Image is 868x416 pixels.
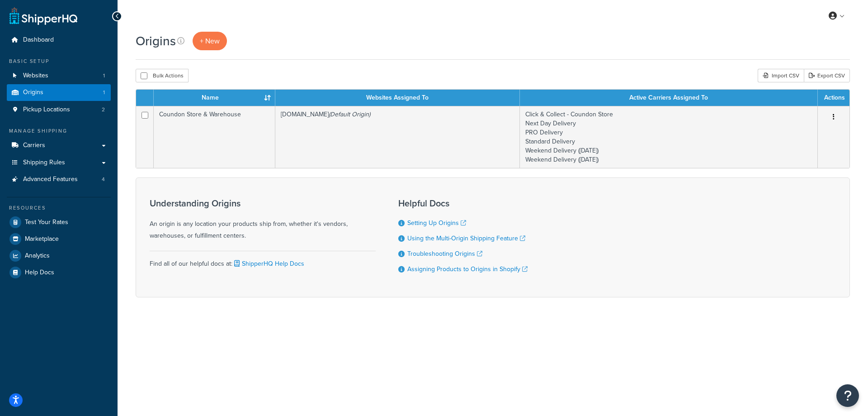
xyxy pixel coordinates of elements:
span: Marketplace [25,235,59,243]
span: Help Docs [25,269,54,277]
span: Shipping Rules [23,159,65,167]
a: Help Docs [7,264,111,281]
a: Pickup Locations 2 [7,101,111,118]
h3: Helpful Docs [398,198,528,208]
span: Pickup Locations [23,106,70,114]
a: Test Your Rates [7,214,111,230]
a: Assigning Products to Origins in Shopify [407,264,528,274]
th: Name : activate to sort column ascending [154,90,275,106]
a: Marketplace [7,231,111,247]
span: Test Your Rates [25,219,68,226]
a: ShipperHQ Home [9,7,77,25]
th: Websites Assigned To [275,90,520,106]
td: Coundon Store & Warehouse [154,106,275,168]
a: ShipperHQ Help Docs [232,259,304,268]
li: Pickup Locations [7,101,111,118]
div: Manage Shipping [7,127,111,135]
span: Carriers [23,142,45,149]
td: Click & Collect - Coundon Store Next Day Delivery PRO Delivery Standard Delivery Weekend Delivery... [520,106,818,168]
h1: Origins [136,32,176,50]
span: + New [200,36,220,46]
h3: Understanding Origins [150,198,376,208]
span: Origins [23,89,43,96]
button: Open Resource Center [836,384,859,407]
div: Resources [7,204,111,212]
span: Advanced Features [23,176,78,183]
div: Basic Setup [7,57,111,65]
a: Origins 1 [7,84,111,101]
li: Origins [7,84,111,101]
a: Using the Multi-Origin Shipping Feature [407,234,525,243]
span: Analytics [25,252,50,260]
a: Analytics [7,248,111,264]
a: Setting Up Origins [407,218,466,228]
a: Export CSV [804,69,850,82]
span: 1 [103,89,105,96]
a: Advanced Features 4 [7,171,111,188]
span: 1 [103,72,105,80]
span: Dashboard [23,36,54,44]
li: Advanced Features [7,171,111,188]
span: 2 [102,106,105,114]
div: An origin is any location your products ship from, whether it's vendors, warehouses, or fulfillme... [150,198,376,242]
span: 4 [102,176,105,183]
li: Websites [7,67,111,84]
button: Bulk Actions [136,69,189,82]
div: Find all of our helpful docs at: [150,251,376,270]
span: Websites [23,72,48,80]
div: Import CSV [758,69,804,82]
td: [DOMAIN_NAME] [275,106,520,168]
a: Troubleshooting Origins [407,249,482,258]
th: Active Carriers Assigned To [520,90,818,106]
a: + New [193,32,227,50]
a: Shipping Rules [7,154,111,171]
a: Carriers [7,137,111,154]
a: Dashboard [7,32,111,48]
a: Websites 1 [7,67,111,84]
th: Actions [818,90,849,106]
i: (Default Origin) [329,110,370,119]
